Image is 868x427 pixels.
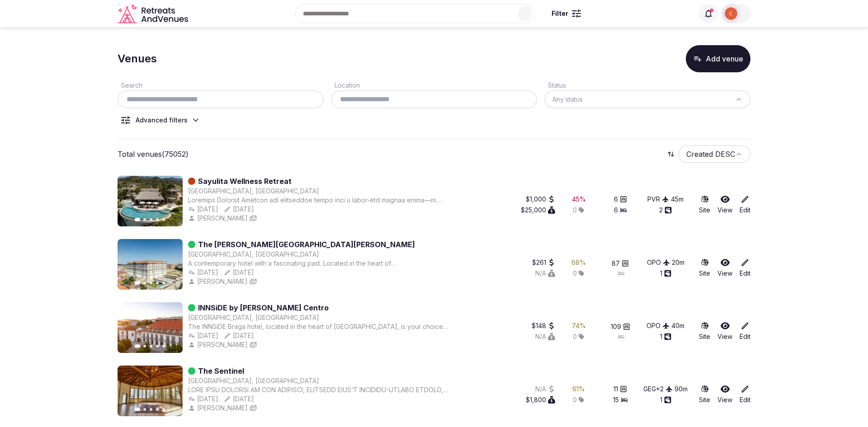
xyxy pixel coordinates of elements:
a: View [717,321,732,341]
div: LORE IPSU DOLORSI AM CON ADIPISCI, ELITSEDD EIUS’T INCIDIDU-UTLABO ETDOLO, MAGNA ALI ENIM ADMINIM... [188,385,453,394]
button: N/A [535,385,555,394]
button: 40m [671,321,684,330]
button: $1,000 [526,195,555,204]
button: 11 [613,385,627,394]
span: [PERSON_NAME] [197,340,248,349]
button: Go to slide 5 [162,345,165,347]
label: Location [331,81,360,89]
button: [DATE] [224,394,254,404]
button: $261 [532,258,555,267]
button: 61% [572,385,585,394]
a: Edit [740,258,750,278]
div: [DATE] [188,268,218,277]
span: 6 [614,206,618,215]
span: [PERSON_NAME] [197,277,248,286]
button: [PERSON_NAME] [188,340,248,349]
a: INNSiDE by [PERSON_NAME] Centro [198,302,329,313]
button: N/A [535,332,555,341]
span: [PERSON_NAME] [197,214,248,223]
button: 45% [572,195,586,204]
button: $1,800 [526,395,555,404]
img: Featured image for The Sentinel [118,366,183,416]
button: Go to slide 4 [156,218,159,221]
div: OPO [646,321,670,330]
button: Go to slide 3 [150,408,152,411]
button: Go to slide 1 [135,281,141,285]
button: Go to slide 2 [143,218,146,221]
img: Featured image for The Lince Santa Clara Historic Hotel [118,239,183,290]
div: 45 % [572,195,586,204]
button: 87 [612,259,629,268]
a: Edit [740,195,750,215]
button: Go to slide 2 [143,282,146,284]
button: Filter [546,5,587,22]
span: 6 [614,195,618,204]
div: [DATE] [188,205,218,214]
button: Go to slide 3 [150,345,152,347]
img: Featured image for INNSiDE by Meliá Braga Centro [118,302,183,353]
a: Edit [740,385,750,404]
img: Featured image for Sayulita Wellness Retreat [118,176,183,226]
div: 90 m [675,385,688,394]
button: Go to slide 2 [143,345,146,347]
a: Site [699,385,710,404]
div: [GEOGRAPHIC_DATA], [GEOGRAPHIC_DATA] [188,250,319,259]
button: Go to slide 3 [150,218,152,221]
button: [GEOGRAPHIC_DATA], [GEOGRAPHIC_DATA] [188,313,319,322]
div: $148 [532,321,555,330]
button: 20m [672,258,684,267]
svg: Retreats and Venues company logo [118,4,190,24]
p: Total venues (75052) [118,149,189,159]
a: The Sentinel [198,366,244,376]
button: PVR [647,195,669,204]
label: Status [544,81,566,89]
button: Go to slide 4 [156,345,159,347]
button: Go to slide 5 [162,282,165,284]
span: 109 [611,322,621,331]
div: N/A [535,269,555,278]
button: 2 [659,206,672,215]
button: 1 [660,269,671,278]
button: 15 [613,395,628,404]
button: Site [699,258,710,278]
button: 45m [671,195,684,204]
div: [DATE] [224,268,254,277]
div: 45 m [671,195,684,204]
div: [DATE] [224,331,254,340]
button: OPO [647,258,670,267]
button: [DATE] [188,331,218,340]
button: [DATE] [224,205,254,214]
button: Go to slide 3 [150,282,152,284]
a: Site [699,195,710,215]
div: 20 m [672,258,684,267]
span: 87 [612,259,620,268]
button: GEG+2 [643,385,673,394]
div: 74 % [572,321,586,330]
span: [PERSON_NAME] [197,404,248,413]
button: Go to slide 1 [135,218,141,221]
button: [GEOGRAPHIC_DATA], [GEOGRAPHIC_DATA] [188,187,319,196]
button: 6 [614,206,627,215]
button: [GEOGRAPHIC_DATA], [GEOGRAPHIC_DATA] [188,376,319,385]
div: 61 % [572,385,585,394]
img: Catalina [725,7,737,20]
button: Go to slide 4 [156,282,159,284]
div: 1 [660,332,671,341]
h1: Venues [118,51,157,66]
div: A contemporary hotel with a fascinating past. Located in the heart of [GEOGRAPHIC_DATA], at the i... [188,259,453,268]
button: $25,000 [521,206,555,215]
div: 1 [660,395,671,404]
